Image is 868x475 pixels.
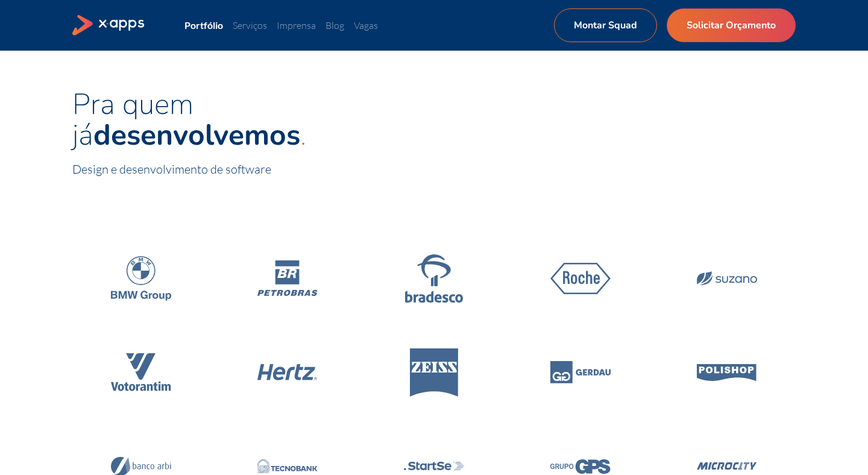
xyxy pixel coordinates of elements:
a: Montar Squad [554,8,657,42]
a: Solicitar Orçamento [667,8,796,42]
strong: desenvolvemos [93,115,300,155]
a: Vagas [354,19,378,31]
span: Pra quem já [72,84,300,155]
a: Serviços [233,19,267,31]
a: Imprensa [277,19,316,31]
span: Design e desenvolvimento de software [72,162,271,177]
a: Portfólio [184,19,223,31]
a: Blog [325,19,344,31]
